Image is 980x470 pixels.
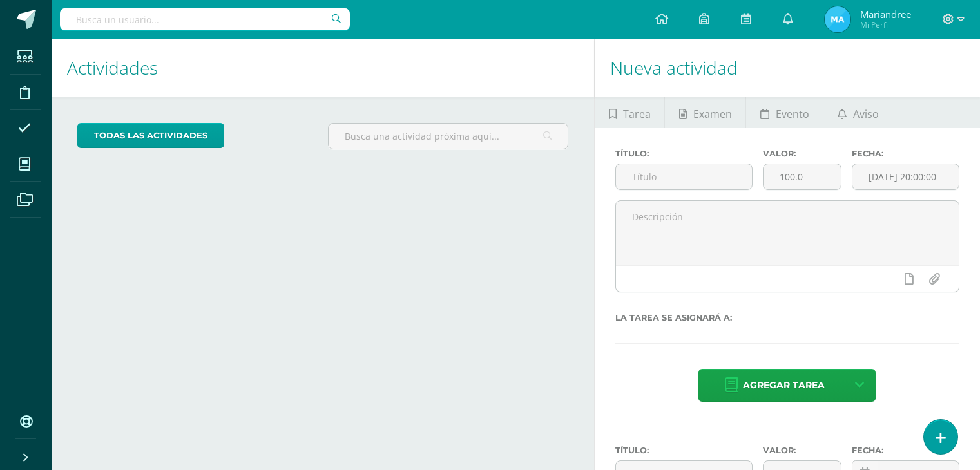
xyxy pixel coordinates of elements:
[776,99,809,129] span: Evento
[825,6,850,32] img: 98953c3e03fa092d6a22418b1e93bada.png
[852,446,959,455] label: Fecha:
[693,99,732,129] span: Examen
[615,313,959,323] label: La tarea se asignará a:
[764,164,841,189] input: Puntos máximos
[763,446,841,455] label: Valor:
[665,97,745,128] a: Examen
[60,8,350,30] input: Busca un usuario...
[329,124,568,149] input: Busca una actividad próxima aquí...
[823,97,892,128] a: Aviso
[852,164,959,189] input: Fecha de entrega
[595,97,664,128] a: Tarea
[860,19,911,30] span: Mi Perfil
[623,99,651,129] span: Tarea
[616,164,752,189] input: Título
[743,370,825,401] span: Agregar tarea
[852,149,959,158] label: Fecha:
[610,39,965,97] h1: Nueva actividad
[860,8,911,21] span: Mariandree
[615,446,753,455] label: Título:
[615,149,753,158] label: Título:
[746,97,823,128] a: Evento
[67,39,579,97] h1: Actividades
[763,149,841,158] label: Valor:
[77,123,224,148] a: todas las Actividades
[853,99,879,129] span: Aviso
